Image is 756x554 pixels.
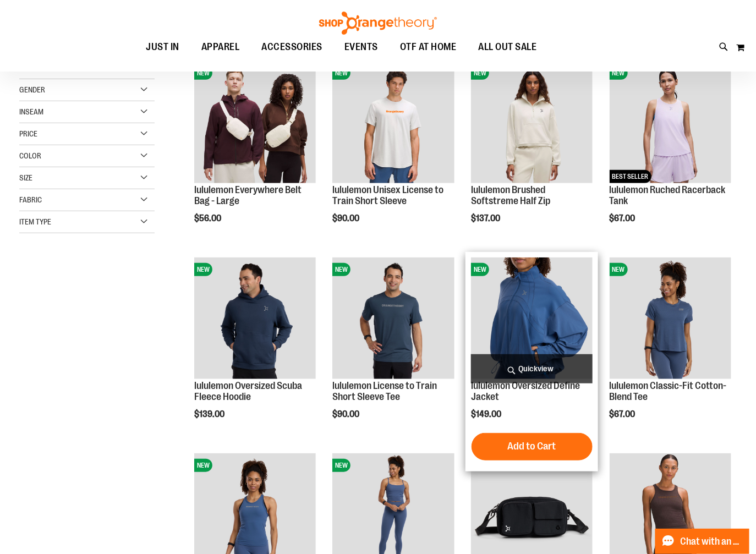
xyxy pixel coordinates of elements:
[610,257,732,381] a: lululemon Classic-Fit Cotton-Blend TeeNEW
[604,252,737,447] div: product
[19,173,32,182] span: Size
[471,380,580,402] a: lululemon Oversized Define Jacket
[465,56,599,251] div: product
[194,61,316,183] img: lululemon Everywhere Belt Bag - Large
[194,61,316,185] a: lululemon Everywhere Belt Bag - LargeNEW
[194,213,223,223] span: $56.00
[610,61,732,183] img: lululemon Ruched Racerback Tank
[471,67,489,80] span: NEW
[194,263,212,276] span: NEW
[189,56,322,251] div: product
[19,107,43,116] span: Inseam
[471,257,593,381] a: lululemon Oversized Define JacketNEW
[610,409,637,419] span: $67.00
[610,263,628,276] span: NEW
[19,129,37,138] span: Price
[194,257,316,381] a: lululemon Oversized Scuba Fleece HoodieNEW
[332,67,350,80] span: NEW
[332,184,443,206] a: lululemon Unisex License to Train Short Sleeve
[610,184,726,206] a: lululemon Ruched Racerback Tank
[194,67,212,80] span: NEW
[332,409,361,419] span: $90.00
[327,56,460,251] div: product
[332,380,437,402] a: lululemon License to Train Short Sleeve Tee
[344,35,378,59] span: EVENTS
[194,380,302,402] a: lululemon Oversized Scuba Fleece Hoodie
[479,35,537,59] span: ALL OUT SALE
[189,252,322,447] div: product
[471,263,489,276] span: NEW
[19,151,41,160] span: Color
[332,61,454,185] a: lululemon Unisex License to Train Short SleeveNEW
[471,61,593,185] a: lululemon Brushed Softstreme Half ZipNEW
[610,380,727,402] a: lululemon Classic-Fit Cotton-Blend Tee
[332,257,454,381] a: lululemon License to Train Short Sleeve TeeNEW
[327,252,460,447] div: product
[471,184,550,206] a: lululemon Brushed Softstreme Half Zip
[508,440,556,452] span: Add to Cart
[19,85,45,94] span: Gender
[194,184,302,206] a: lululemon Everywhere Belt Bag - Large
[655,529,750,554] button: Chat with an Expert
[19,195,42,204] span: Fabric
[610,61,732,185] a: lululemon Ruched Racerback TankNEWBEST SELLER
[332,459,350,472] span: NEW
[400,35,457,59] span: OTF AT HOME
[194,409,226,419] span: $139.00
[465,252,599,471] div: product
[471,213,502,223] span: $137.00
[332,61,454,183] img: lululemon Unisex License to Train Short Sleeve
[610,67,628,80] span: NEW
[194,257,316,380] img: lululemon Oversized Scuba Fleece Hoodie
[471,61,593,183] img: lululemon Brushed Softstreme Half Zip
[332,263,350,276] span: NEW
[610,213,637,223] span: $67.00
[19,217,51,226] span: Item Type
[194,459,212,472] span: NEW
[471,354,593,383] a: Quickview
[471,409,503,419] span: $149.00
[471,257,593,380] img: lululemon Oversized Define Jacket
[146,35,180,59] span: JUST IN
[610,170,651,183] span: BEST SELLER
[201,35,240,59] span: APPAREL
[332,213,361,223] span: $90.00
[262,35,323,59] span: ACCESSORIES
[472,433,593,460] button: Add to Cart
[604,56,737,251] div: product
[317,12,439,35] img: Shop Orangetheory
[681,536,743,547] span: Chat with an Expert
[610,257,732,380] img: lululemon Classic-Fit Cotton-Blend Tee
[332,257,454,380] img: lululemon License to Train Short Sleeve Tee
